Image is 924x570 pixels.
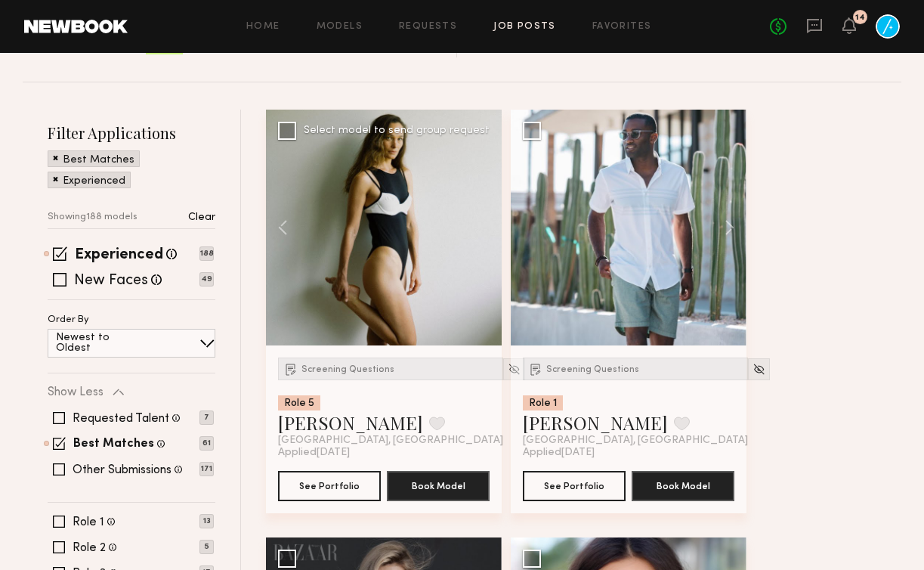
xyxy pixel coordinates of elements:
a: Models [317,22,363,32]
label: Role 2 [73,542,106,554]
a: Favorites [592,22,652,32]
label: New Faces [74,274,148,289]
p: Experienced [63,176,125,187]
button: See Portfolio [523,471,626,501]
h2: Filter Applications [48,122,215,143]
img: Unhide Model [752,363,765,376]
p: 7 [199,410,214,425]
p: 171 [199,462,214,476]
div: Applied [DATE] [278,447,490,459]
label: Experienced [75,248,163,263]
p: Showing 188 models [48,212,138,222]
a: Job Posts [493,22,556,32]
div: Role 5 [278,395,320,410]
button: Book Model [387,471,490,501]
span: [GEOGRAPHIC_DATA], [GEOGRAPHIC_DATA] [523,435,748,447]
p: Best Matches [63,155,134,166]
a: Book Model [387,479,490,491]
img: Submission Icon [283,361,298,376]
p: Newest to Oldest [56,333,146,354]
label: Other Submissions [73,464,172,476]
span: Screening Questions [301,365,394,374]
p: 188 [199,246,214,261]
label: Best Matches [73,438,154,451]
a: [PERSON_NAME] [278,410,423,435]
a: [PERSON_NAME] [523,410,668,435]
div: Role 1 [523,395,563,410]
a: Book Model [632,479,734,491]
p: Order By [48,315,89,325]
button: Book Model [632,471,734,501]
img: Unhide Model [508,363,521,376]
p: 49 [199,272,214,287]
p: Clear [188,212,215,223]
p: 61 [199,436,214,451]
img: Submission Icon [528,361,543,376]
a: Requests [399,22,457,32]
span: [GEOGRAPHIC_DATA], [GEOGRAPHIC_DATA] [278,435,503,447]
p: Show Less [48,386,104,398]
button: See Portfolio [278,471,381,501]
p: 13 [199,514,214,528]
p: 5 [199,540,214,554]
div: 14 [855,14,865,22]
label: Role 1 [73,516,104,528]
div: Select model to send group request [304,125,490,136]
a: Home [246,22,280,32]
span: Screening Questions [546,365,639,374]
label: Requested Talent [73,413,169,425]
div: Applied [DATE] [523,447,734,459]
